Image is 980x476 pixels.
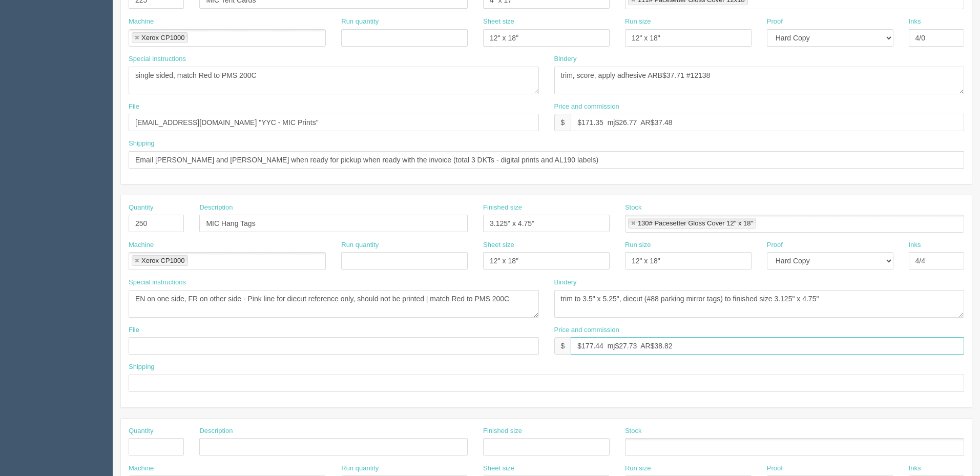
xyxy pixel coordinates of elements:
[483,464,514,473] label: Sheet size
[625,17,651,27] label: Run size
[554,337,571,355] div: $
[554,102,619,112] label: Price and commission
[625,426,642,436] label: Stock
[767,240,783,250] label: Proof
[129,426,153,436] label: Quantity
[767,17,783,27] label: Proof
[483,17,514,27] label: Sheet size
[554,67,965,94] textarea: trim, score, apply adhesive ARB$37.71 #12138
[625,203,642,213] label: Stock
[554,325,619,335] label: Price and commission
[909,464,921,473] label: Inks
[199,426,233,436] label: Description
[625,240,651,250] label: Run size
[129,362,155,372] label: Shipping
[129,464,154,473] label: Machine
[554,114,571,131] div: $
[341,240,379,250] label: Run quantity
[554,278,577,287] label: Bindery
[199,203,233,213] label: Description
[483,240,514,250] label: Sheet size
[129,139,155,149] label: Shipping
[909,17,921,27] label: Inks
[129,278,186,287] label: Special instructions
[141,34,185,41] div: Xerox CP1000
[341,17,379,27] label: Run quantity
[554,54,577,64] label: Bindery
[767,464,783,473] label: Proof
[129,17,154,27] label: Machine
[341,464,379,473] label: Run quantity
[625,464,651,473] label: Run size
[129,240,154,250] label: Machine
[129,102,139,112] label: File
[129,54,186,64] label: Special instructions
[909,240,921,250] label: Inks
[141,257,185,264] div: Xerox CP1000
[129,325,139,335] label: File
[129,67,539,94] textarea: single sided, match Red to PMS 200C
[483,426,522,436] label: Finished size
[638,220,753,226] div: 130# Pacesetter Gloss Cover 12" x 18"
[129,203,153,213] label: Quantity
[483,203,522,213] label: Finished size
